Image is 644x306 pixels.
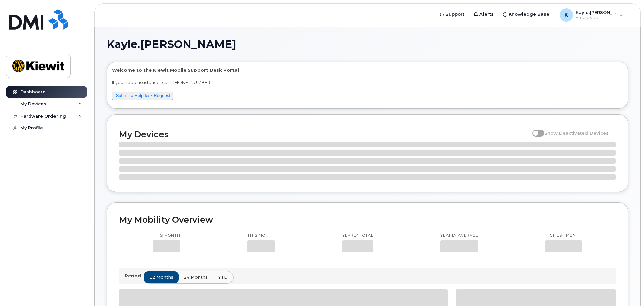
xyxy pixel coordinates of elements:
p: Yearly total [342,233,373,238]
input: Show Deactivated Devices [532,127,538,132]
p: Welcome to the Kiewit Mobile Support Desk Portal [112,67,623,73]
h2: My Devices [119,129,529,139]
p: Period [124,273,144,279]
a: Submit a Helpdesk Request [116,93,170,98]
span: Kayle.[PERSON_NAME] [107,39,236,49]
span: Show Deactivated Devices [544,130,609,136]
p: This month [153,233,180,238]
span: 24 months [184,274,208,280]
p: This month [247,233,275,238]
h2: My Mobility Overview [119,215,616,225]
p: Highest month [545,233,582,238]
p: If you need assistance, call [PHONE_NUMBER] [112,79,623,86]
button: Submit a Helpdesk Request [112,92,173,100]
p: Yearly average [440,233,478,238]
span: YTD [218,274,228,280]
